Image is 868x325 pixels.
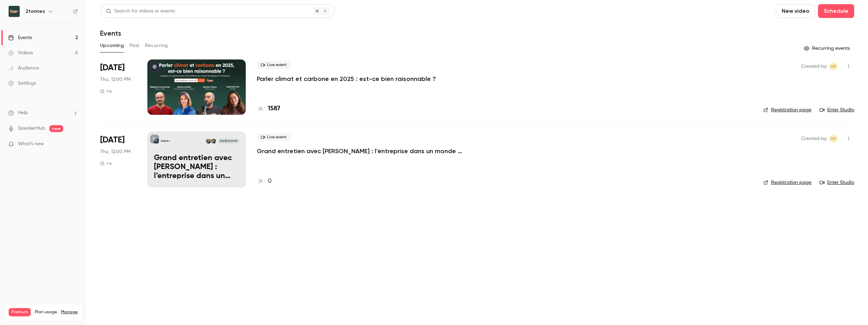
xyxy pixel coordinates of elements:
a: SpeakerHub [18,125,45,132]
div: 1 h [100,89,112,94]
span: [DATE] 12:00 PM [218,139,239,143]
span: Live event [257,61,291,69]
a: Enter Studio [820,106,854,113]
img: Frédéric Mazzella [206,139,211,143]
button: Upcoming [100,40,124,51]
span: Gabrielle Piot [829,62,838,71]
img: 2tonnes [9,6,20,17]
div: Events [8,34,32,41]
a: Registration page [763,106,811,113]
a: 1587 [257,104,280,113]
img: Pierre-Alix Lloret-Bavai [211,139,216,143]
div: Settings [8,80,36,87]
span: Gabrielle Piot [829,134,838,143]
span: Created by [801,62,827,71]
div: Audience [8,65,39,72]
button: New video [776,4,815,18]
a: Parler climat et carbone en 2025 : est-ce bien raisonnable ? [257,75,436,83]
span: Thu, 12:00 PM [100,148,130,155]
span: Premium [9,308,31,316]
a: Manage [61,309,78,315]
button: Recurring [145,40,168,51]
span: GP [830,134,837,143]
button: Past [129,40,139,51]
p: 2tonnes [160,139,170,143]
h1: Events [100,29,121,37]
iframe: Noticeable Trigger [70,141,78,147]
div: Oct 16 Thu, 12:00 PM (Europe/Paris) [100,132,136,187]
button: Schedule [818,4,854,18]
h4: 1587 [268,104,280,113]
div: 1 h [100,161,112,166]
span: new [49,125,63,132]
h6: 2tonnes [26,8,45,15]
span: [DATE] [100,134,125,146]
span: Thu, 12:00 PM [100,76,130,83]
li: help-dropdown-opener [8,109,78,117]
span: Live event [257,133,291,141]
a: Grand entretien avec [PERSON_NAME] : l’entreprise dans un monde en crises [257,147,464,155]
div: Search for videos or events [106,8,175,15]
span: What's new [18,140,44,148]
span: Created by [801,134,827,143]
span: [DATE] [100,62,125,73]
a: 0 [257,177,272,186]
a: Registration page [763,179,811,186]
div: Videos [8,49,33,56]
div: Sep 18 Thu, 12:00 PM (Europe/Paris) [100,59,136,115]
a: Enter Studio [820,179,854,186]
span: Help [18,109,28,117]
p: Grand entretien avec [PERSON_NAME] : l’entreprise dans un monde en crises [154,154,239,180]
span: GP [830,62,837,71]
h4: 0 [268,177,272,186]
span: Plan usage [35,309,57,315]
button: Recurring events [801,43,854,54]
a: Grand entretien avec Frédéric Mazzella : l’entreprise dans un monde en crises 2tonnesPierre-Alix ... [147,132,246,187]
